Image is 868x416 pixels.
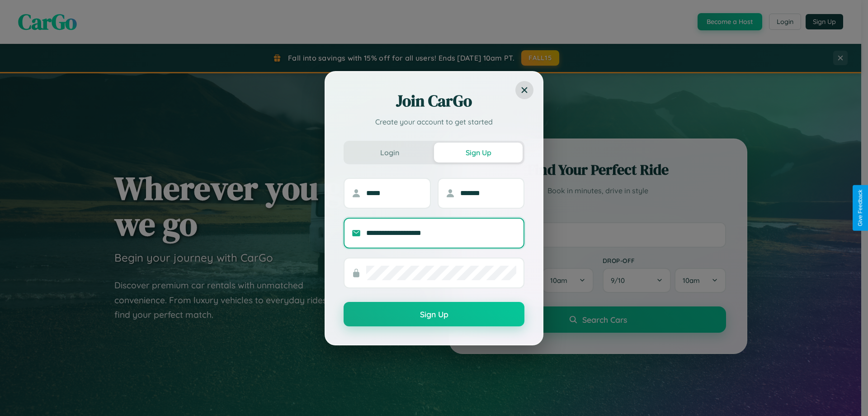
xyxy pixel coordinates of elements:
h2: Join CarGo [344,90,524,112]
p: Create your account to get started [344,116,524,127]
button: Sign Up [344,302,524,326]
div: Give Feedback [857,190,863,226]
button: Sign Up [434,143,523,163]
button: Login [345,143,434,163]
